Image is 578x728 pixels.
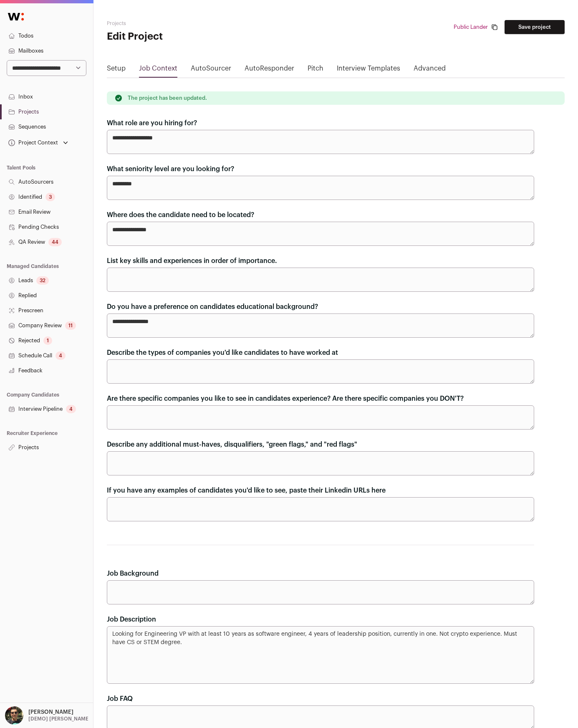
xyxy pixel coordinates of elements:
label: Are there specific companies you like to see in candidates experience? Are there specific compani... [107,394,464,404]
p: The project has been updated. [128,95,207,101]
textarea: Looking for Engineering VP with at least 10 years as software engineer, 4 years of leadership pos... [107,626,534,684]
div: Project Context [7,139,58,146]
a: Public Lander [454,24,488,30]
div: 44 [48,238,62,246]
label: Job Description [107,614,156,624]
div: 4 [66,405,76,413]
h2: Projects [107,20,260,27]
div: 32 [36,276,49,285]
label: Job FAQ [107,694,133,704]
label: What role are you hiring for? [107,118,197,128]
label: If you have any examples of candidates you'd like to see, paste their Linkedin URLs here [107,485,386,495]
label: Describe the types of companies you'd like candidates to have worked at [107,348,338,358]
label: Do you have a preference on candidates educational background? [107,302,318,312]
img: Wellfound [3,8,28,25]
button: Open dropdown [7,137,70,149]
label: Where does the candidate need to be located? [107,210,254,220]
a: Setup [107,63,126,77]
p: [DEMO] [PERSON_NAME] [28,715,91,722]
a: Job Context [139,63,177,77]
a: Pitch [308,63,323,77]
div: 11 [65,321,76,330]
label: Job Background [107,569,159,579]
label: Describe any additional must-haves, disqualifiers, "green flags," and "red flags" [107,440,357,450]
div: 3 [45,193,55,201]
img: 8429747-medium_jpg [5,706,23,725]
h1: Edit Project [107,30,260,43]
div: 4 [56,351,66,360]
div: 1 [43,336,52,345]
label: List key skills and experiences in order of importance. [107,256,277,266]
a: AutoResponder [245,63,294,77]
p: [PERSON_NAME] [28,709,73,715]
a: Interview Templates [337,63,400,77]
button: Save project [505,20,565,34]
a: AutoSourcer [191,63,231,77]
label: What seniority level are you looking for? [107,164,234,174]
button: Open dropdown [3,706,90,725]
a: Advanced [414,63,446,77]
